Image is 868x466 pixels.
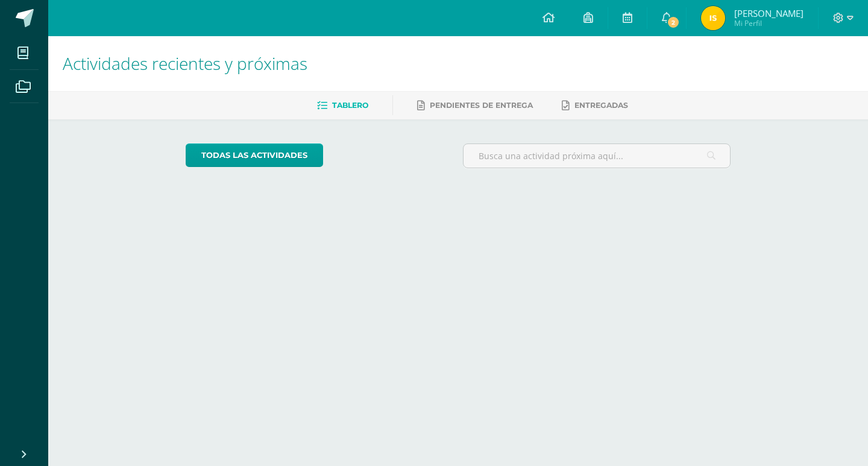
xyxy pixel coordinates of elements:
span: Mi Perfil [734,18,804,28]
span: Entregadas [574,101,628,110]
a: todas las Actividades [186,143,323,167]
input: Busca una actividad próxima aquí... [464,144,731,168]
a: Tablero [317,96,368,115]
span: Pendientes de entrega [430,101,533,110]
a: Pendientes de entrega [417,96,533,115]
span: 2 [667,16,680,29]
span: [PERSON_NAME] [734,7,804,19]
span: Actividades recientes y próximas [63,52,307,75]
img: 32e897becca04bb5575bbfcffd4ad5ee.png [701,6,725,30]
span: Tablero [332,101,368,110]
a: Entregadas [562,96,628,115]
